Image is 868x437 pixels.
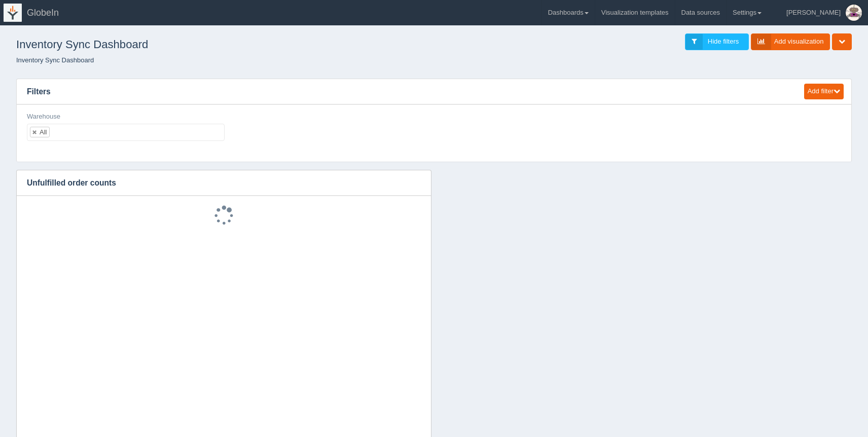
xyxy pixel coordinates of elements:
[27,112,60,122] label: Warehouse
[804,84,844,99] button: Add filter
[27,8,59,18] span: GlobeIn
[16,33,434,56] h1: Inventory Sync Dashboard
[16,56,94,65] li: Inventory Sync Dashboard
[846,5,862,21] img: Profile Picture
[751,33,830,50] a: Add visualization
[4,4,22,22] img: logo-icon-white-65218e21b3e149ebeb43c0d521b2b0920224ca4d96276e4423216f8668933697.png
[17,79,794,104] h3: Filters
[40,129,47,135] div: All
[786,3,841,23] div: [PERSON_NAME]
[685,33,749,50] a: Hide filters
[17,170,416,196] h3: Unfulfilled order counts
[708,38,739,45] span: Hide filters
